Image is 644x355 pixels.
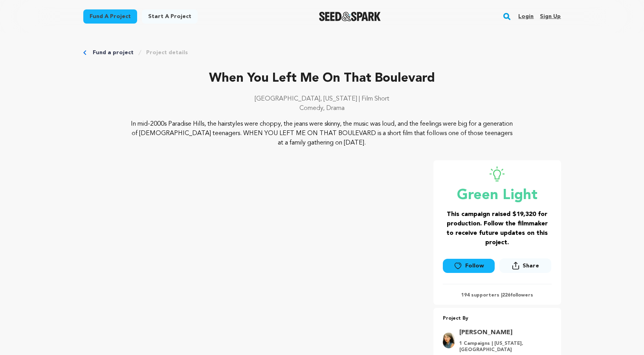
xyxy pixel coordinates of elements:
p: Project By [443,314,552,323]
a: Fund a project [93,49,134,57]
a: Project details [146,49,188,57]
button: Share [499,258,551,273]
span: Share [523,262,539,270]
span: Share [499,258,551,276]
p: 194 supporters | followers [443,292,552,298]
p: 1 Campaigns | [US_STATE], [GEOGRAPHIC_DATA] [459,340,547,353]
p: [GEOGRAPHIC_DATA], [US_STATE] | Film Short [83,94,561,104]
img: Seed&Spark Logo Dark Mode [319,12,381,21]
p: When You Left Me On That Boulevard [83,69,561,88]
a: Follow [443,259,495,273]
a: Start a project [142,9,198,24]
span: 226 [502,293,510,298]
a: Sign up [540,10,561,23]
div: Breadcrumb [83,49,561,57]
h3: This campaign raised $19,320 for production. Follow the filmmaker to receive future updates on th... [443,210,552,247]
p: In mid-2000s Paradise Hills, the hairstyles were choppy, the jeans were skinny, the music was lou... [131,119,513,148]
a: Seed&Spark Homepage [319,12,381,21]
p: Comedy, Drama [83,104,561,113]
p: Green Light [443,188,552,203]
a: Goto Kayla Abuda Galang profile [459,328,547,337]
a: Fund a project [83,9,137,24]
a: Login [518,10,534,23]
img: LearningTagalogWithKayla_Headshot_KaylaGalang.jpg [443,333,455,348]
